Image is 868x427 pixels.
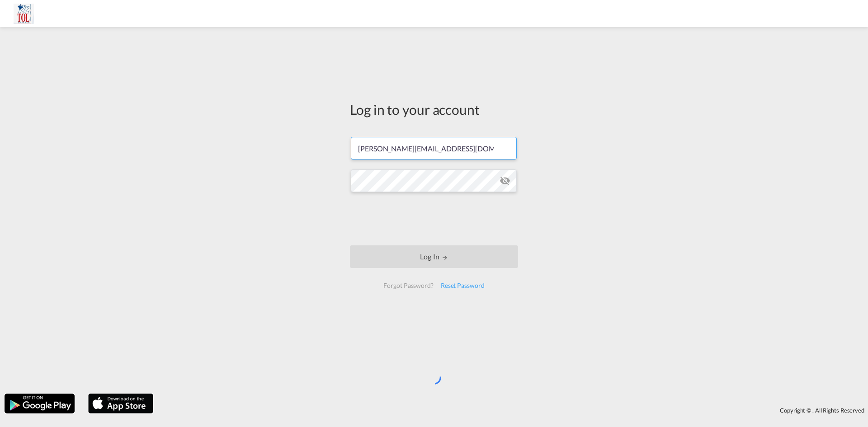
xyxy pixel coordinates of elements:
input: Enter email/phone number [351,137,517,160]
md-icon: icon-eye-off [500,175,510,186]
div: Reset Password [437,277,488,294]
img: google.png [4,393,75,414]
iframe: reCAPTCHA [365,201,503,236]
img: bab47dd0da2811ee987f8df8397527d3.JPG [14,4,34,24]
div: Forgot Password? [380,277,437,294]
div: Copyright © . All Rights Reserved [158,403,868,418]
img: apple.png [87,393,154,414]
div: Log in to your account [350,100,518,119]
button: LOGIN [350,245,518,268]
